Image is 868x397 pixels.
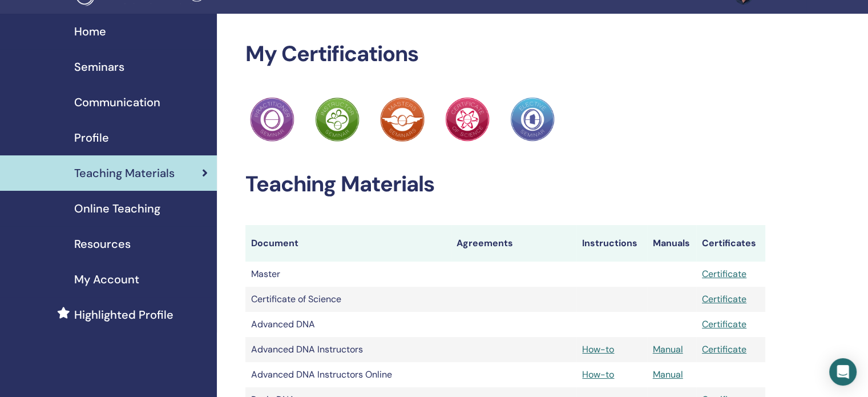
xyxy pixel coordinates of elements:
h2: Teaching Materials [245,171,765,198]
a: Manual [653,368,683,380]
img: Practitioner [315,97,360,142]
a: How-to [582,343,614,355]
a: Certificate [702,343,746,355]
td: Advanced DNA [245,312,451,337]
h2: My Certifications [245,41,765,67]
span: Online Teaching [74,200,160,217]
span: Communication [74,94,160,111]
span: Profile [74,129,109,146]
img: Practitioner [380,97,425,142]
td: Advanced DNA Instructors Online [245,362,451,387]
th: Instructions [576,225,647,262]
th: Manuals [647,225,696,262]
a: Manual [653,343,683,355]
span: Teaching Materials [74,165,175,182]
td: Master [245,262,451,287]
a: Certificate [702,318,746,330]
img: Practitioner [445,97,490,142]
td: Advanced DNA Instructors [245,337,451,362]
td: Certificate of Science [245,287,451,312]
a: Certificate [702,293,746,305]
span: My Account [74,271,139,288]
th: Agreements [451,225,576,262]
span: Highlighted Profile [74,306,173,323]
th: Certificates [696,225,765,262]
a: How-to [582,368,614,380]
span: Resources [74,235,131,252]
span: Seminars [74,58,124,75]
img: Practitioner [250,97,294,142]
span: Home [74,23,106,40]
div: Open Intercom Messenger [829,358,857,386]
img: Practitioner [510,97,555,142]
th: Document [245,225,451,262]
a: Certificate [702,268,746,280]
